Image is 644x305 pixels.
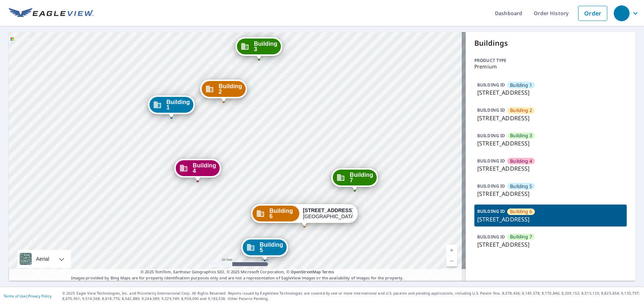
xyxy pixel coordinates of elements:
[477,107,505,113] p: BUILDING ID
[241,238,288,260] div: Dropped pin, building Building 5, Commercial property, 2210 Canton Street Dallas, TX 75201
[474,57,627,64] p: Product type
[269,208,296,219] span: Building 6
[303,207,354,213] strong: [STREET_ADDRESS]
[4,293,26,299] a: Terms of Use
[200,80,247,102] div: Dropped pin, building Building 2, Commercial property, 2210 Canton Street Dallas, TX 75201
[140,269,334,275] span: © 2025 TomTom, Earthstar Geographics SIO, © 2025 Microsoft Corporation, ©
[446,245,457,256] a: Current Level 19, Zoom In
[477,234,505,240] p: BUILDING ID
[474,64,627,69] p: Premium
[291,269,321,274] a: OpenStreetMap
[477,189,624,198] p: [STREET_ADDRESS]
[477,114,624,122] p: [STREET_ADDRESS]
[477,164,624,173] p: [STREET_ADDRESS]
[510,158,532,165] span: Building 4
[477,133,505,139] p: BUILDING ID
[34,250,52,268] div: Aerial
[303,207,353,220] div: [GEOGRAPHIC_DATA]
[219,84,242,94] span: Building 2
[254,41,277,52] span: Building 3
[578,6,607,21] a: Order
[350,172,373,183] span: Building 7
[166,99,190,110] span: Building 1
[62,291,640,301] p: © 2025 Eagle View Technologies, Inc. and Pictometry International Corp. All Rights Reserved. Repo...
[446,256,457,266] a: Current Level 19, Zoom Out
[28,293,52,299] a: Privacy Policy
[510,233,532,240] span: Building 7
[477,240,624,249] p: [STREET_ADDRESS]
[251,204,358,226] div: Dropped pin, building Building 6, Commercial property, 2210 Canton Street Dallas, TX 75201
[477,158,505,164] p: BUILDING ID
[477,88,624,97] p: [STREET_ADDRESS]
[510,82,532,89] span: Building 1
[193,163,216,174] span: Building 4
[322,269,334,274] a: Terms
[477,139,624,148] p: [STREET_ADDRESS]
[477,215,624,224] p: [STREET_ADDRESS]
[510,132,532,139] span: Building 3
[510,107,532,114] span: Building 2
[174,159,221,181] div: Dropped pin, building Building 4, Commercial property, 2210 Canton Street Dallas, TX 75201
[477,208,505,214] p: BUILDING ID
[477,82,505,88] p: BUILDING ID
[4,294,52,298] p: |
[9,269,466,281] p: Images provided by Bing Maps are for property identification purposes only and are not a represen...
[510,183,532,190] span: Building 5
[236,37,282,59] div: Dropped pin, building Building 3, Commercial property, 2210 Canton Street Dallas, TX 75201
[477,183,505,189] p: BUILDING ID
[148,95,195,118] div: Dropped pin, building Building 1, Commercial property, 2210 Canton Street Dallas, TX 75201
[510,208,532,215] span: Building 6
[474,38,627,49] p: Buildings
[331,168,378,190] div: Dropped pin, building Building 7, Commercial property, 2210 Canton Street Dallas, TX 75201
[260,242,283,253] span: Building 5
[17,250,71,268] div: Aerial
[9,8,94,19] img: EV Logo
